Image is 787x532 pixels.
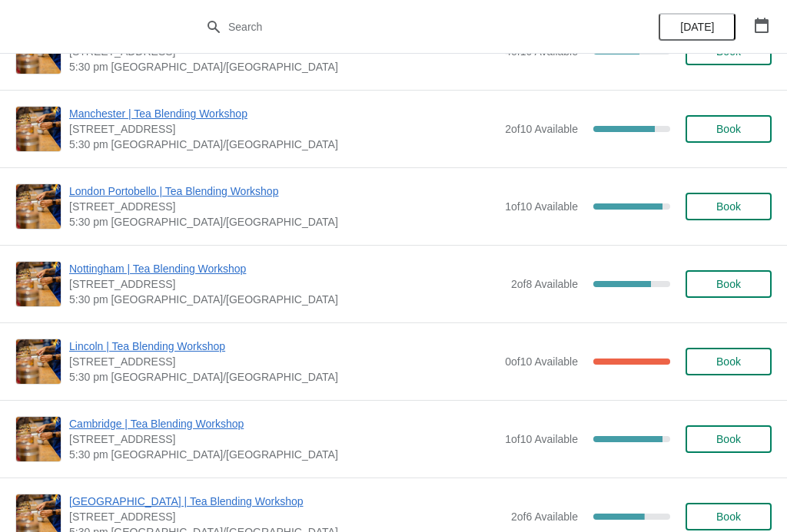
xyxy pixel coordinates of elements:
[69,292,503,307] span: 5:30 pm [GEOGRAPHIC_DATA]/[GEOGRAPHIC_DATA]
[69,447,497,462] span: 5:30 pm [GEOGRAPHIC_DATA]/[GEOGRAPHIC_DATA]
[69,214,497,230] span: 5:30 pm [GEOGRAPHIC_DATA]/[GEOGRAPHIC_DATA]
[69,199,497,214] span: [STREET_ADDRESS]
[680,21,714,33] span: [DATE]
[16,417,61,461] img: Cambridge | Tea Blending Workshop | 8-9 Green Street, Cambridge, CB2 3JU | 5:30 pm Europe/London
[716,123,741,135] span: Book
[511,511,578,523] span: 2 of 6 Available
[686,270,772,298] button: Book
[69,261,503,276] span: Nottingham | Tea Blending Workshop
[227,13,590,41] input: Search
[16,107,61,151] img: Manchester | Tea Blending Workshop | 57 Church St, Manchester, M4 1PD | 5:30 pm Europe/London
[511,278,578,290] span: 2 of 8 Available
[69,494,503,509] span: [GEOGRAPHIC_DATA] | Tea Blending Workshop
[686,115,772,143] button: Book
[69,431,497,447] span: [STREET_ADDRESS]
[69,137,497,152] span: 5:30 pm [GEOGRAPHIC_DATA]/[GEOGRAPHIC_DATA]
[659,13,736,41] button: [DATE]
[69,276,503,292] span: [STREET_ADDRESS]
[716,200,741,213] span: Book
[505,200,578,213] span: 1 of 10 Available
[69,183,497,199] span: London Portobello | Tea Blending Workshop
[69,369,497,385] span: 5:30 pm [GEOGRAPHIC_DATA]/[GEOGRAPHIC_DATA]
[505,355,578,368] span: 0 of 10 Available
[716,433,741,445] span: Book
[505,433,578,445] span: 1 of 10 Available
[69,106,497,121] span: Manchester | Tea Blending Workshop
[686,193,772,220] button: Book
[16,184,61,229] img: London Portobello | Tea Blending Workshop | 158 Portobello Rd, London W11 2EB, UK | 5:30 pm Europ...
[69,59,497,74] span: 5:30 pm [GEOGRAPHIC_DATA]/[GEOGRAPHIC_DATA]
[505,123,578,135] span: 2 of 10 Available
[69,509,503,524] span: [STREET_ADDRESS]
[686,425,772,453] button: Book
[69,121,497,137] span: [STREET_ADDRESS]
[16,262,61,306] img: Nottingham | Tea Blending Workshop | 24 Bridlesmith Gate, Nottingham NG1 2GQ, UK | 5:30 pm Europe...
[69,339,497,354] span: Lincoln | Tea Blending Workshop
[716,355,741,368] span: Book
[69,416,497,431] span: Cambridge | Tea Blending Workshop
[16,339,61,384] img: Lincoln | Tea Blending Workshop | 30 Sincil Street, Lincoln, LN5 7ET | 5:30 pm Europe/London
[69,354,497,369] span: [STREET_ADDRESS]
[686,348,772,375] button: Book
[686,503,772,530] button: Book
[716,511,741,523] span: Book
[716,278,741,290] span: Book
